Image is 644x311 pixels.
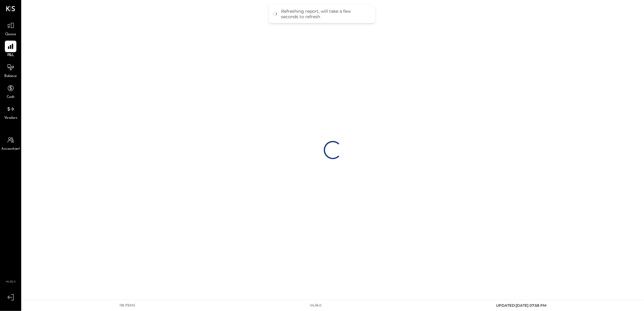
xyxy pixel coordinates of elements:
[281,8,369,19] div: Refreshing report, will take a few seconds to refresh
[7,53,14,58] span: P&L
[4,115,17,121] span: Vendors
[0,41,21,58] a: P&L
[119,303,135,308] div: 118 items
[0,134,21,152] a: Accountant
[496,303,546,308] span: UPDATED: [DATE] 07:58 PM
[4,74,17,79] span: Balance
[0,62,21,79] a: Balance
[5,32,16,37] span: Queue
[0,103,21,121] a: Vendors
[310,303,321,308] div: v 4.36.0
[0,20,21,37] a: Queue
[2,146,20,152] span: Accountant
[7,95,15,100] span: Cash
[0,82,21,100] a: Cash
